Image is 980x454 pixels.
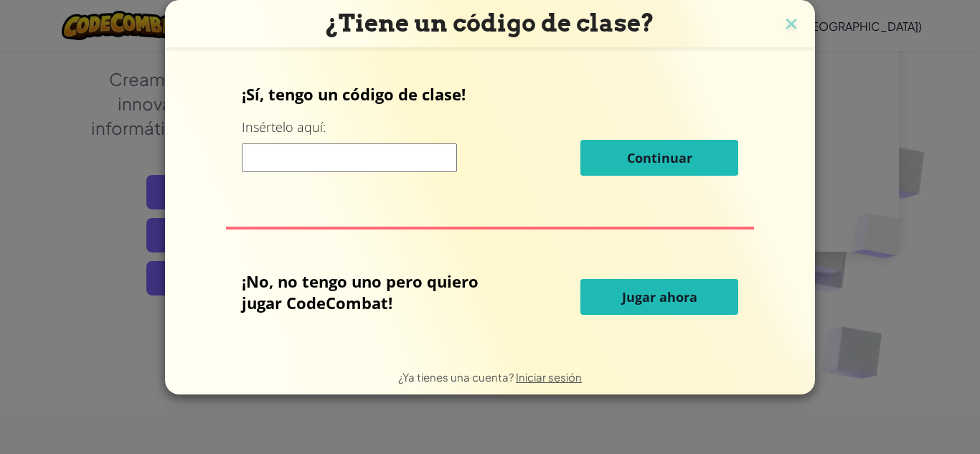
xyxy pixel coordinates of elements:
font: ¿Ya tienes una cuenta? [398,370,514,384]
font: Jugar ahora [622,288,697,306]
font: ¡No, no tengo uno pero quiero jugar CodeCombat! [242,270,479,313]
font: ¡Sí, tengo un código de clase! [242,83,466,105]
a: Iniciar sesión [516,370,582,384]
button: Continuar [580,140,738,176]
font: Continuar [627,149,692,166]
button: Jugar ahora [580,279,738,315]
img: icono de cerrar [782,14,801,36]
font: Insértelo aquí: [242,118,326,136]
font: ¿Tiene un código de clase? [326,9,654,37]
